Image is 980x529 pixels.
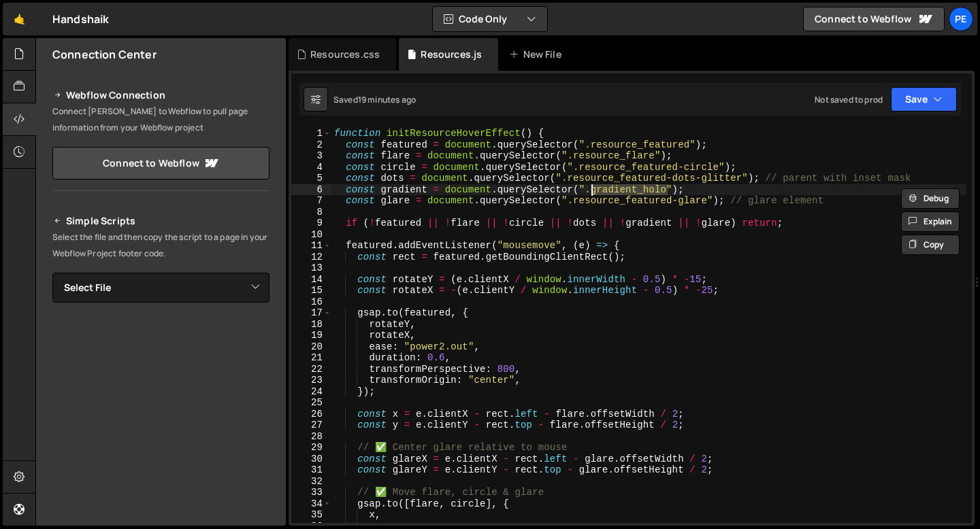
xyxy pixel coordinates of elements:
div: Saved [333,94,416,105]
div: 15 [291,285,331,296]
div: 21 [291,352,331,364]
div: 22 [291,364,331,375]
div: 8 [291,207,331,218]
button: Debug [901,188,960,209]
div: 30 [291,454,331,465]
div: 33 [291,487,331,498]
div: 29 [291,442,331,454]
div: 7 [291,195,331,207]
div: Resources.js [421,48,482,61]
div: 3 [291,150,331,162]
div: 6 [291,184,331,196]
div: 13 [291,262,331,274]
iframe: YouTube video player [52,325,271,447]
div: 18 [291,319,331,330]
div: 11 [291,240,331,252]
h2: Webflow Connection [52,87,269,103]
div: 12 [291,252,331,263]
div: 23 [291,375,331,386]
button: Copy [901,235,960,255]
div: 1 [291,128,331,139]
div: 27 [291,420,331,431]
p: Select the file and then copy the script to a page in your Webflow Project footer code. [52,229,269,262]
h2: Connection Center [52,47,157,62]
a: Pe [949,7,973,31]
div: 14 [291,274,331,286]
div: 5 [291,173,331,184]
div: 24 [291,386,331,398]
div: 9 [291,218,331,229]
button: Save [891,87,957,112]
div: 19 [291,330,331,341]
button: Code Only [433,7,547,31]
h2: Simple Scripts [52,213,269,229]
div: 35 [291,509,331,521]
div: Handshaik [52,11,109,27]
p: Connect [PERSON_NAME] to Webflow to pull page information from your Webflow project [52,103,269,136]
div: 28 [291,431,331,443]
div: 32 [291,476,331,488]
div: 31 [291,464,331,476]
div: 17 [291,307,331,319]
div: 25 [291,397,331,409]
button: Explain [901,211,960,232]
div: Not saved to prod [815,94,883,105]
a: Connect to Webflow [803,7,945,31]
div: Resources.css [310,48,380,61]
div: 20 [291,341,331,353]
div: 4 [291,162,331,173]
div: New File [509,48,566,61]
div: 10 [291,229,331,241]
div: 16 [291,296,331,308]
div: 2 [291,139,331,151]
a: Connect to Webflow [52,147,269,180]
div: 19 minutes ago [358,94,416,105]
div: 26 [291,409,331,420]
div: 34 [291,498,331,510]
a: 🤙 [3,3,36,35]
